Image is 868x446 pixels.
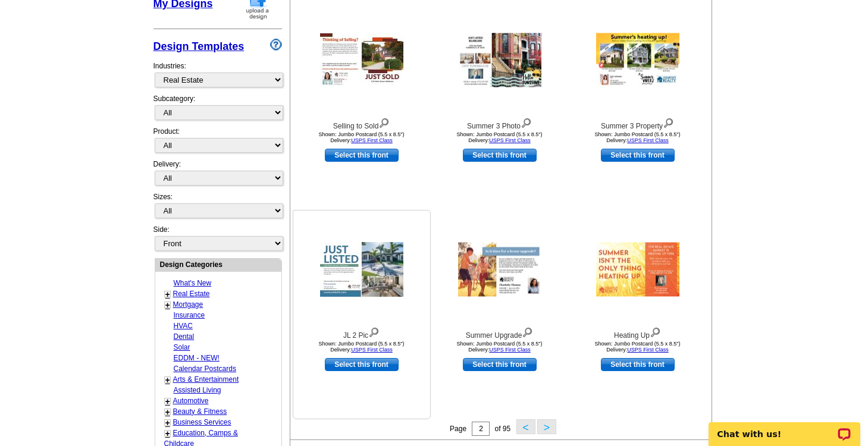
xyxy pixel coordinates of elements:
[701,409,868,446] iframe: LiveChat chat widget
[174,279,212,287] a: What's New
[627,347,669,353] a: USPS First Class
[155,259,281,270] div: Design Categories
[368,325,380,338] img: view design details
[494,425,510,433] span: of 95
[165,429,170,438] a: +
[458,33,541,87] img: Summer 3 Photo
[572,325,703,341] div: Heating Up
[174,311,205,319] a: Insurance
[572,341,703,353] div: Shown: Jumbo Postcard (5.5 x 8.5") Delivery:
[296,115,427,131] div: Selling to Sold
[174,332,195,341] a: Dental
[174,354,220,362] a: EDDM - NEW!
[320,242,403,297] img: JL 2 Pic
[650,325,661,338] img: view design details
[174,365,236,373] a: Calendar Postcards
[434,115,565,131] div: Summer 3 Photo
[165,375,170,385] a: +
[173,375,239,384] a: Arts & Entertainment
[296,131,427,143] div: Shown: Jumbo Postcard (5.5 x 8.5") Delivery:
[663,115,674,128] img: view design details
[351,137,393,143] a: USPS First Class
[434,325,565,341] div: Summer Upgrade
[434,341,565,353] div: Shown: Jumbo Postcard (5.5 x 8.5") Delivery:
[165,300,170,310] a: +
[173,397,209,405] a: Automotive
[320,33,403,87] img: Selling to Sold
[173,418,231,426] a: Business Services
[153,191,282,224] div: Sizes:
[173,290,210,298] a: Real Estate
[489,137,531,143] a: USPS First Class
[153,159,282,191] div: Delivery:
[270,39,282,51] img: design-wizard-help-icon.png
[463,358,537,371] a: use this design
[627,137,669,143] a: USPS First Class
[601,358,675,371] a: use this design
[537,419,556,434] button: >
[165,407,170,417] a: +
[572,131,703,143] div: Shown: Jumbo Postcard (5.5 x 8.5") Delivery:
[174,343,190,351] a: Solar
[296,325,427,341] div: JL 2 Pic
[296,341,427,353] div: Shown: Jumbo Postcard (5.5 x 8.5") Delivery:
[596,33,679,87] img: Summer 3 Property
[165,290,170,299] a: +
[351,347,393,353] a: USPS First Class
[489,347,531,353] a: USPS First Class
[521,115,532,128] img: view design details
[378,115,390,128] img: view design details
[174,322,193,330] a: HVAC
[572,115,703,131] div: Summer 3 Property
[601,149,675,162] a: use this design
[174,386,221,394] a: Assisted Living
[153,55,282,93] div: Industries:
[325,149,399,162] a: use this design
[173,300,203,309] a: Mortgage
[173,407,227,416] a: Beauty & Fitness
[153,40,245,52] a: Design Templates
[153,224,282,252] div: Side:
[458,243,541,297] img: Summer Upgrade
[165,418,170,428] a: +
[153,126,282,159] div: Product:
[165,397,170,406] a: +
[325,358,399,371] a: use this design
[153,93,282,126] div: Subcategory:
[463,149,537,162] a: use this design
[450,425,466,433] span: Page
[522,325,533,338] img: view design details
[516,419,535,434] button: <
[596,243,679,297] img: Heating Up
[434,131,565,143] div: Shown: Jumbo Postcard (5.5 x 8.5") Delivery:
